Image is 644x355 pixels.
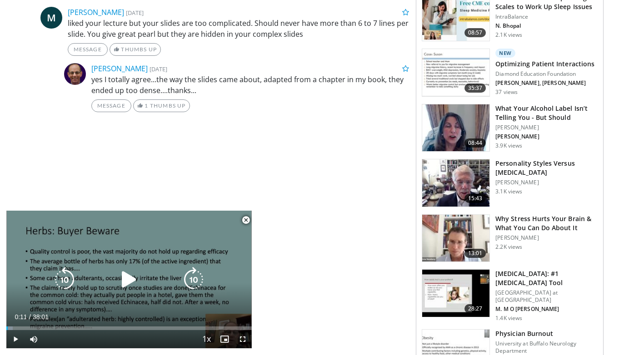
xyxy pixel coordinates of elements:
button: Playback Rate [197,330,215,348]
h3: Why Stress Hurts Your Brain & What You Can Do About It [495,214,598,232]
p: [PERSON_NAME] [495,133,598,140]
span: / [29,313,31,320]
a: [PERSON_NAME] [91,64,148,74]
a: [PERSON_NAME] [68,7,124,17]
p: 2.1K views [495,31,522,39]
small: [DATE] [150,65,167,73]
button: Close [237,211,255,230]
p: 37 views [495,89,518,96]
a: 13:01 Why Stress Hurts Your Brain & What You Can Do About It [PERSON_NAME] 2.2K views [422,214,598,262]
p: N. Bhopal [495,22,598,30]
p: [GEOGRAPHIC_DATA] at [GEOGRAPHIC_DATA] [495,289,598,304]
span: 08:44 [464,138,486,148]
p: University at Buffalo Neurology Department [495,340,598,355]
a: Thumbs Up [110,43,161,56]
span: 15:43 [464,194,486,203]
h3: Personality Styles Versus [MEDICAL_DATA] [495,159,598,177]
img: 153729e0-faea-4f29-b75f-59bcd55f36ca.150x105_q85_crop-smart_upscale.jpg [422,215,489,262]
img: 8bb3fa12-babb-40ea-879a-3a97d6c50055.150x105_q85_crop-smart_upscale.jpg [422,159,489,207]
small: [DATE] [126,9,144,17]
h3: [MEDICAL_DATA]: #1 [MEDICAL_DATA] Tool [495,269,598,287]
button: Enable picture-in-picture mode [215,330,234,348]
span: 13:01 [464,249,486,258]
a: M [40,7,62,29]
h3: What Your Alcohol Label Isn’t Telling You - But Should [495,104,598,122]
a: 08:44 What Your Alcohol Label Isn’t Telling You - But Should [PERSON_NAME] [PERSON_NAME] 3.9K views [422,104,598,152]
span: 28:27 [464,304,486,313]
span: 08:57 [464,28,486,37]
p: [PERSON_NAME] [495,124,598,131]
p: M. M O [PERSON_NAME] [495,306,598,313]
video-js: Video Player [6,211,252,349]
span: 0:11 [15,313,27,320]
p: Diamond Education Foundation [495,70,594,78]
a: Message [68,43,108,56]
p: liked your lecture but your slides are too complicated. Should never have more than 6 to 7 lines ... [68,18,409,39]
button: Fullscreen [234,330,252,348]
p: IntraBalance [495,13,598,20]
h3: Optimizing Patient Interactions [495,59,594,69]
h3: Physician Burnout [495,329,598,338]
p: 2.2K views [495,243,522,251]
div: Progress Bar [6,326,252,330]
p: [PERSON_NAME] [495,179,598,186]
a: 28:27 [MEDICAL_DATA]: #1 [MEDICAL_DATA] Tool [GEOGRAPHIC_DATA] at [GEOGRAPHIC_DATA] M. M O [PERSO... [422,269,598,322]
p: [PERSON_NAME], [PERSON_NAME] [495,79,594,87]
p: [PERSON_NAME] [495,234,598,242]
a: 15:43 Personality Styles Versus [MEDICAL_DATA] [PERSON_NAME] 3.1K views [422,159,598,207]
a: 1 Thumbs Up [133,99,190,112]
button: Play [6,330,25,348]
p: yes I totally agree...the way the slides came about, adapted from a chapter in my book, they ende... [91,74,409,96]
p: 1.4K views [495,315,522,322]
span: 38:01 [33,313,49,320]
span: 1 [145,102,148,109]
a: Message [91,99,131,112]
img: Avatar [64,63,86,85]
span: 35:37 [464,84,486,93]
img: 88f7a9dd-1da1-4c5c-8011-5b3372b18c1f.150x105_q85_crop-smart_upscale.jpg [422,270,489,317]
p: New [495,49,515,58]
p: 3.1K views [495,188,522,195]
img: 5bdfef64-bfb9-4336-b44e-1cfd0ffbb2a4.150x105_q85_crop-smart_upscale.jpg [422,49,489,96]
a: 35:37 New Optimizing Patient Interactions Diamond Education Foundation [PERSON_NAME], [PERSON_NAM... [422,49,598,97]
img: 09bfd019-53f6-42aa-b76c-a75434d8b29a.150x105_q85_crop-smart_upscale.jpg [422,104,489,152]
p: 3.9K views [495,142,522,149]
button: Mute [25,330,43,348]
